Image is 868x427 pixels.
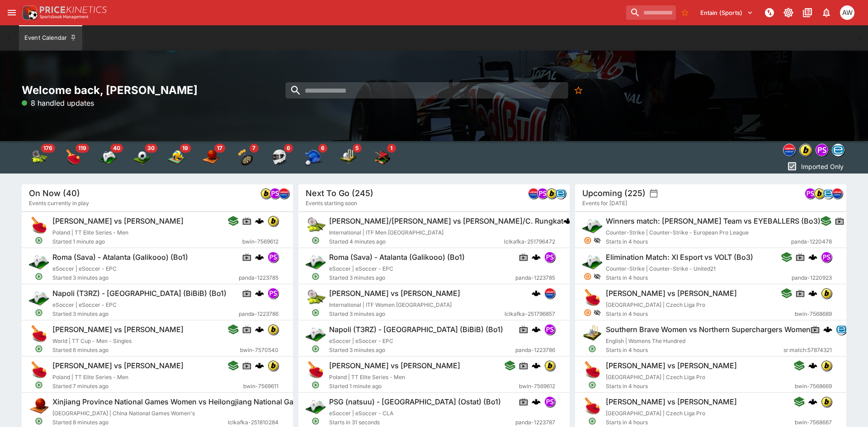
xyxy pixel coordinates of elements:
svg: Open [35,381,43,389]
button: Toggle light/dark mode [780,5,797,21]
h6: Napoli (T3RZ) - [GEOGRAPHIC_DATA] (BiBiB) (Bo1) [329,325,503,334]
svg: Open [311,236,320,244]
span: eSoccer | eSoccer - EPC [52,265,117,272]
span: 6 [318,144,327,153]
span: 7 [250,144,259,153]
svg: Open [35,309,43,317]
div: bwin [268,324,278,335]
img: cricket.png [582,324,602,344]
div: cerberus [823,325,832,334]
svg: Open [35,345,43,353]
h6: Roma (Sava) - Atalanta (Galikooo) (Bo1) [52,253,188,262]
img: logo-cerberus.svg [808,253,817,262]
div: lclkafka [832,188,843,199]
div: bwin [260,188,271,199]
h5: Next To Go (245) [306,188,373,198]
span: Starts in 4 hours [606,382,795,391]
span: Starts in 31 seconds [329,418,515,427]
div: lclkafka [278,188,289,199]
img: cricket [339,148,357,166]
button: settings [649,189,658,198]
img: darts [236,148,254,166]
button: No Bookmarks [678,5,692,20]
img: lclkafka.png [545,288,555,298]
img: PriceKinetics Logo [20,4,38,22]
svg: Open [588,381,596,389]
span: 19 [179,144,191,153]
div: betradar [555,188,566,199]
img: table_tennis.png [582,288,602,308]
span: Poland | TT Elite Series - Men [52,374,128,380]
svg: Hidden [594,237,601,244]
span: Started 8 minutes ago [52,418,228,427]
div: Motor Racing [270,148,288,166]
img: pandascore.png [268,288,278,298]
img: esports.png [29,252,49,272]
img: bwin.png [268,361,278,371]
span: sr:match:57874321 [783,346,832,355]
div: betradar [836,324,847,335]
div: bwin [268,360,278,371]
span: panda-1220478 [791,237,832,246]
img: logo-cerberus.svg [532,289,541,298]
div: cerberus [532,397,541,406]
div: Tennis [30,148,48,166]
p: Imported Only [801,162,844,171]
div: cerberus [808,361,817,370]
img: logo-cerberus.svg [532,253,541,262]
h6: Xinjiang Province National Games Women vs Heilongjiang National Games Women [52,397,336,407]
button: NOT Connected to PK [761,5,778,21]
div: pandascore [544,252,555,263]
span: 40 [110,144,123,153]
svg: Open [588,417,596,425]
img: table_tennis.png [29,216,49,235]
img: esports.png [582,216,602,235]
span: eSoccer | eSoccer - EPC [52,301,117,308]
span: Started 3 minutes ago [329,273,515,282]
span: 30 [145,144,157,153]
img: betradar.png [832,144,844,156]
span: Started 3 minutes ago [329,346,515,355]
div: cerberus [808,397,817,406]
svg: Open [35,236,43,244]
span: panda-1220923 [792,273,832,282]
img: logo-cerberus.svg [255,289,264,298]
h6: [PERSON_NAME] vs [PERSON_NAME] [606,289,737,298]
img: volleyball [167,148,185,166]
h6: [PERSON_NAME] vs [PERSON_NAME] [52,361,184,371]
button: No Bookmarks [570,82,586,99]
img: logo-cerberus.svg [808,397,817,406]
span: 176 [41,144,55,153]
span: 6 [284,144,293,153]
span: [GEOGRAPHIC_DATA] | Czech Liga Pro [606,410,705,417]
img: pandascore.png [821,252,831,262]
img: basketball [202,148,220,166]
span: Started 3 minutes ago [52,273,239,282]
h6: [PERSON_NAME] vs [PERSON_NAME] [52,325,184,334]
span: panda-1223787 [515,418,555,427]
img: logo-cerberus.svg [532,397,541,406]
span: panda-1223786 [239,310,278,319]
h6: Southern Brave Women vs Northern Superchargers Women [606,325,811,334]
img: tennis [30,148,48,166]
img: soccer [133,148,151,166]
div: cerberus [532,289,541,298]
div: lclkafka [528,188,539,199]
span: panda-1223785 [515,273,555,282]
img: table_tennis.png [29,324,49,344]
span: Poland | TT Elite Series - Men [52,229,128,236]
img: bwin.png [821,361,831,371]
button: Event Calendar [19,25,82,51]
span: Started 3 minutes ago [329,310,505,319]
button: Documentation [799,5,816,21]
img: logo-cerberus.svg [563,216,572,225]
img: logo-cerberus.svg [255,361,264,370]
img: table_tennis.png [582,396,602,416]
svg: Open [588,345,596,353]
span: International | ITF Women [GEOGRAPHIC_DATA] [329,301,452,308]
h5: Upcoming (225) [582,188,646,198]
h6: Winners match: [PERSON_NAME] Team vs EYEBALLERS (Bo3) [606,216,821,226]
div: cerberus [808,253,817,262]
img: bwin.png [800,144,811,156]
div: cerberus [255,325,264,334]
